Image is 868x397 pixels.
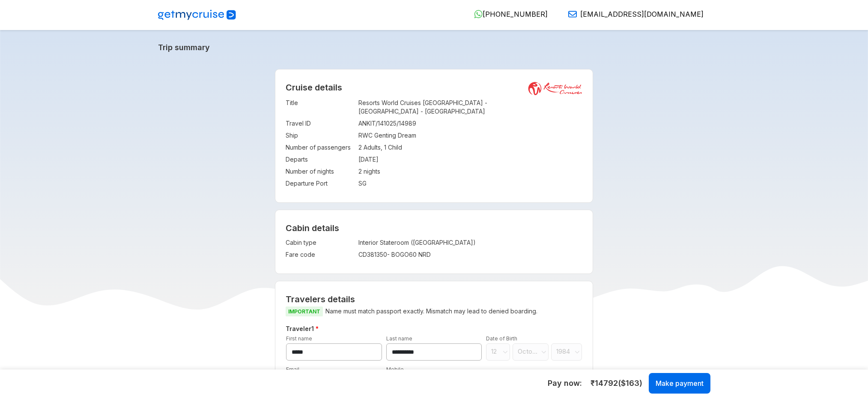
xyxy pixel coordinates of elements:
img: WhatsApp [474,10,483,18]
td: Interior Stateroom ([GEOGRAPHIC_DATA]) [358,237,516,249]
span: ₹ 14792 ($ 163 ) [591,378,642,389]
h2: Travelers details [286,294,582,304]
p: Name must match passport exactly. Mismatch may lead to denied boarding. [286,306,582,317]
img: Email [568,10,577,18]
label: Last name [386,335,412,342]
td: : [354,129,358,141]
td: Departs [286,153,354,165]
td: : [354,97,358,117]
span: 12 [491,347,501,356]
label: Email [286,366,299,373]
h2: Cruise details [286,82,582,93]
td: : [354,177,358,189]
span: 1984 [556,347,572,356]
td: Departure Port [286,177,354,189]
td: : [354,117,358,129]
td: Resorts World Cruises [GEOGRAPHIC_DATA] - [GEOGRAPHIC_DATA] - [GEOGRAPHIC_DATA] [358,97,582,117]
h4: Cabin details [286,223,582,233]
label: Date of Birth [486,335,517,342]
td: Ship [286,129,354,141]
span: [PHONE_NUMBER] [483,10,548,18]
td: ANKIT/141025/14989 [358,117,582,129]
span: IMPORTANT [286,307,323,316]
td: [DATE] [358,153,582,165]
label: First name [286,335,312,342]
td: Number of nights [286,165,354,177]
td: : [354,141,358,153]
td: Title [286,97,354,117]
td: SG [358,177,582,189]
label: Mobile [386,366,404,373]
h5: Traveler 1 [284,324,584,334]
a: [EMAIL_ADDRESS][DOMAIN_NAME] [561,10,704,18]
td: 2 nights [358,165,582,177]
td: : [354,153,358,165]
td: Cabin type [286,237,354,249]
td: Travel ID [286,117,354,129]
td: Number of passengers [286,141,354,153]
td: 2 Adults, 1 Child [358,141,582,153]
svg: angle down [503,348,508,356]
a: [PHONE_NUMBER] [467,10,548,18]
svg: angle down [575,348,580,356]
td: : [354,165,358,177]
svg: angle down [541,348,546,356]
td: Fare code [286,249,354,261]
td: RWC Genting Dream [358,129,582,141]
span: October [518,347,538,356]
div: CD381350 - BOGO60 NRD [358,250,516,259]
span: [EMAIL_ADDRESS][DOMAIN_NAME] [580,10,704,18]
td: : [354,249,358,261]
h5: Pay now : [548,378,582,388]
td: : [354,237,358,249]
a: Trip summary [158,43,710,52]
button: Make payment [649,373,710,394]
